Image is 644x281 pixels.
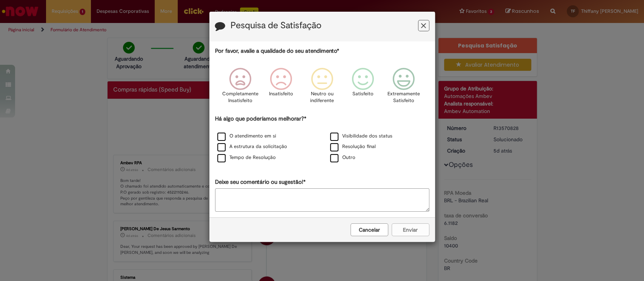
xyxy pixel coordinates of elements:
[215,47,339,55] label: Por favor, avalie a qualidade do seu atendimento*
[222,90,258,104] p: Completamente Insatisfeito
[217,133,276,140] label: O atendimento em si
[308,90,335,104] p: Neutro ou indiferente
[352,90,373,98] p: Satisfeito
[217,143,287,150] label: A estrutura da solicitação
[330,154,355,161] label: Outro
[350,223,388,236] button: Cancelar
[231,21,321,31] label: Pesquisa de Satisfação
[262,62,300,114] div: Insatisfeito
[330,133,392,140] label: Visibilidade dos status
[215,178,306,186] label: Deixe seu comentário ou sugestão!*
[269,90,293,98] p: Insatisfeito
[384,62,423,114] div: Extremamente Satisfeito
[221,62,260,114] div: Completamente Insatisfeito
[215,115,429,163] div: Há algo que poderíamos melhorar?*
[217,154,276,161] label: Tempo de Resolução
[344,62,382,114] div: Satisfeito
[303,62,341,114] div: Neutro ou indiferente
[387,90,420,104] p: Extremamente Satisfeito
[330,143,376,150] label: Resolução final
